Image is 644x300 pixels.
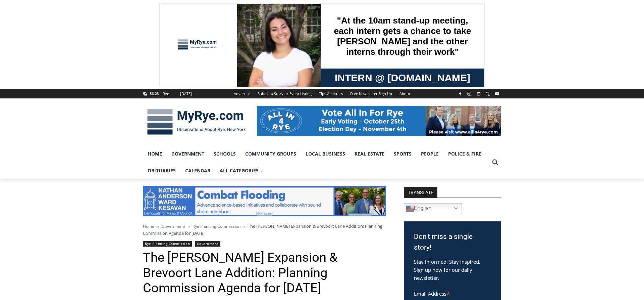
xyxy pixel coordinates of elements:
span: > [188,224,190,229]
h1: The [PERSON_NAME] Expansion & Brevoort Lane Addition: Planning Commission Agenda for [DATE] [143,250,386,296]
a: Instagram [465,90,473,98]
a: YouTube [493,90,501,98]
a: Police & Fire [443,145,486,162]
a: English [404,203,462,214]
span: The [PERSON_NAME] Expansion & Brevoort Lane Addition: Planning Commission Agenda for [DATE] [143,223,382,236]
button: View Search Form [489,156,501,168]
img: MyRye.com [143,104,250,139]
span: F [160,90,161,94]
a: X [484,90,492,98]
a: Government [167,145,209,162]
a: Home [143,145,167,162]
img: en [406,205,414,213]
nav: Breadcrumbs [143,223,386,237]
div: [DATE] [180,91,192,97]
span: Intern @ [DOMAIN_NAME] [175,67,311,82]
a: Tips & Letters [315,89,346,98]
a: Linkedin [475,90,483,98]
a: Obituaries [143,162,180,179]
span: 56.28 [150,91,159,96]
a: Government [162,223,185,229]
a: Schools [209,145,240,162]
nav: Primary Navigation [143,145,489,179]
a: Local Business [301,145,350,162]
img: All in for Rye [257,106,501,136]
div: Rye [163,91,169,97]
a: Intern @ [DOMAIN_NAME] [161,65,325,84]
a: Calendar [180,162,215,179]
a: Home [143,223,154,229]
a: Rye Planning Commission [193,223,240,229]
a: People [416,145,443,162]
a: Facebook [456,90,464,98]
a: Free Newsletter Sign Up [346,89,396,98]
div: "At the 10am stand-up meeting, each intern gets a chance to take [PERSON_NAME] and the other inte... [169,0,317,65]
strong: TRANSLATE [404,187,437,198]
a: Sports [389,145,416,162]
a: Rye Planning Commission [143,241,192,247]
button: Child menu of All Categories [215,162,268,179]
a: Real Estate [350,145,389,162]
span: > [243,224,245,229]
nav: Secondary Navigation [230,89,414,98]
a: Advertise [230,89,254,98]
a: Community Groups [240,145,301,162]
h3: Don't miss a single story! [414,231,491,253]
label: Email Address [414,287,488,299]
a: Submit a Story or Event Listing [254,89,315,98]
a: Government [195,241,220,247]
p: Stay informed. Stay inspired. Sign up now for our daily newsletter. [414,258,491,282]
a: About [396,89,414,98]
span: > [157,224,159,229]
